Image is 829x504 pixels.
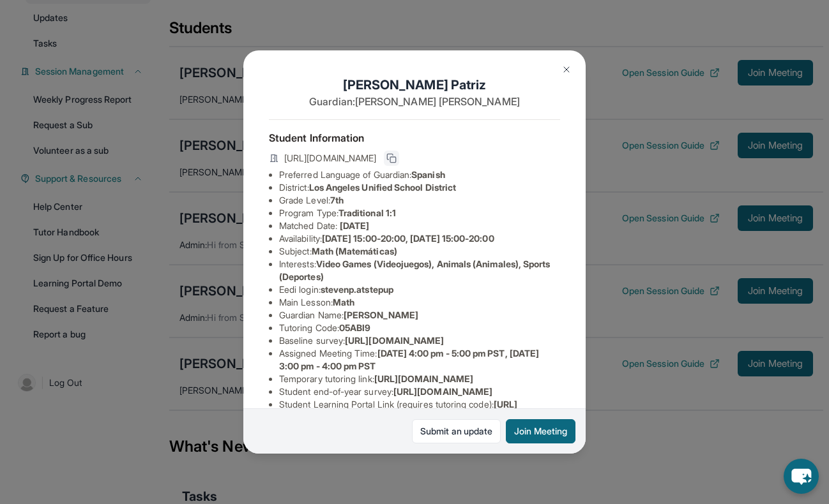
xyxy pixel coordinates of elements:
[279,258,560,283] li: Interests :
[338,207,396,218] span: Traditional 1:1
[784,459,819,494] button: chat-button
[279,219,560,232] li: Matched Date:
[506,419,575,443] button: Join Meeting
[279,283,560,296] li: Eedi login :
[279,232,560,245] li: Availability:
[412,419,501,443] a: Submit an update
[345,335,444,346] span: [URL][DOMAIN_NAME]
[269,76,560,94] h1: [PERSON_NAME] Patriz
[279,258,550,282] span: Video Games (Videojuegos), Animals (Animales), Sports (Deportes)
[284,152,376,165] span: [URL][DOMAIN_NAME]
[321,284,393,295] span: stevenp.atstepup
[344,309,418,320] span: [PERSON_NAME]
[279,348,539,371] span: [DATE] 4:00 pm - 5:00 pm PST, [DATE] 3:00 pm - 4:00 pm PST
[269,130,560,145] h4: Student Information
[279,296,560,309] li: Main Lesson :
[279,207,560,219] li: Program Type:
[279,385,560,398] li: Student end-of-year survey :
[312,246,397,256] span: Math (Matemáticas)
[411,169,445,180] span: Spanish
[339,322,370,333] span: 05ABI9
[340,220,369,231] span: [DATE]
[279,334,560,347] li: Baseline survey :
[322,233,494,244] span: [DATE] 15:00-20:00, [DATE] 15:00-20:00
[279,322,560,334] li: Tutoring Code :
[279,309,560,322] li: Guardian Name :
[330,195,344,205] span: 7th
[561,64,572,75] img: Close Icon
[384,151,399,166] button: Copy link
[279,194,560,207] li: Grade Level:
[279,168,560,181] li: Preferred Language of Guardian:
[333,297,354,308] span: Math
[279,398,560,424] li: Student Learning Portal Link (requires tutoring code) :
[279,347,560,373] li: Assigned Meeting Time :
[393,386,492,397] span: [URL][DOMAIN_NAME]
[309,182,456,193] span: Los Angeles Unified School District
[374,373,473,384] span: [URL][DOMAIN_NAME]
[279,373,560,385] li: Temporary tutoring link :
[279,181,560,194] li: District:
[269,94,560,109] p: Guardian: [PERSON_NAME] [PERSON_NAME]
[279,245,560,258] li: Subject :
